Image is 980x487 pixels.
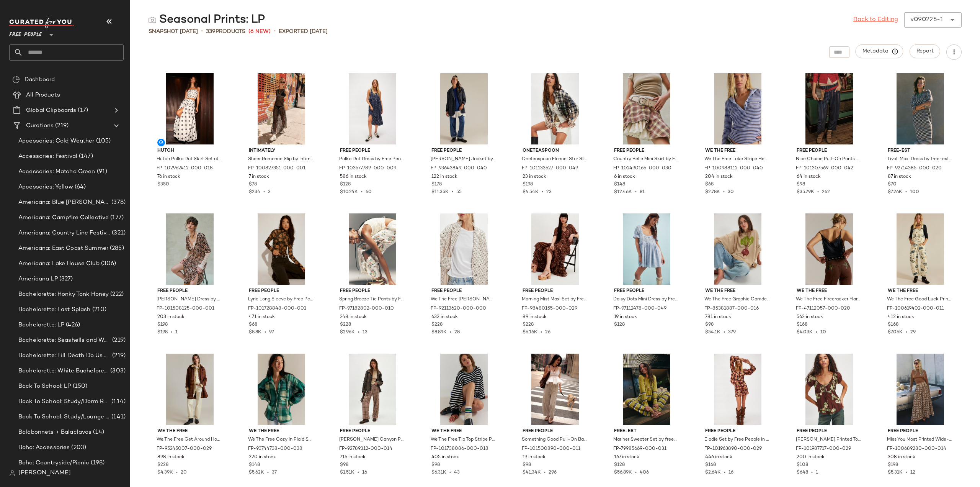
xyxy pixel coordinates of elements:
span: Free People [340,288,405,295]
span: $6.16K [523,330,537,335]
span: FP-47112057-000-020 [796,305,850,312]
span: OneTeaspoon Flannel Star Studded Shirt at Free People in Blue, Size: XS [522,156,587,163]
span: Balabonnets + Balaclavas [18,428,91,437]
span: We The Free [797,288,862,295]
span: Free People [249,288,314,295]
span: (203) [70,443,86,452]
span: We The Free [249,428,314,435]
span: $2.78K [705,190,720,195]
img: 79985669_031_a [608,354,685,425]
span: We The Free [PERSON_NAME] Duster Jacket by Free People, Size: L [431,296,496,303]
img: cfy_white_logo.C9jOOHJF.svg [9,18,74,28]
img: 93643849_040_a [425,73,503,144]
div: Products [206,28,245,36]
span: $4.54K [523,190,539,195]
span: $41.34K [523,470,541,475]
span: (426) [64,321,80,330]
span: Lyric Long Sleeve by Free People in Black, Size: XS [248,296,313,303]
span: 716 in stock [340,454,366,461]
span: (6 New) [248,28,271,36]
span: $168 [888,321,898,328]
span: Curations [26,121,54,130]
span: Free People [157,288,222,295]
span: $198 [157,330,168,335]
span: • [354,470,362,475]
span: Something Good Pull-On Barrel Pants by Free People in White, Size: M [522,436,587,443]
span: 20 [181,470,187,475]
span: 1 [175,330,178,335]
span: • [721,470,728,475]
span: $98 [705,321,714,328]
span: $98 [797,181,805,188]
span: 76 in stock [157,174,180,180]
span: 81 [640,190,645,195]
span: We The Free [157,428,222,435]
span: $8.8K [249,330,261,335]
span: (210) [91,305,107,314]
span: $198 [523,181,533,188]
span: $10.24K [340,190,358,195]
span: $68 [705,181,714,188]
span: FP-100619402-000-011 [887,305,944,312]
img: 100689280_014_0 [882,354,959,425]
span: (198) [89,459,105,467]
img: 101728848_001_a [243,213,320,285]
span: Bachelorette: White Bachelorette Outfits [18,367,109,375]
span: Accessories: Matcha Green [18,167,95,176]
span: 60 [366,190,372,195]
span: (64) [73,183,86,192]
span: Tivoli Maxi Dress by free-est at Free People in Brown, Size: S [887,156,952,163]
span: 220 in stock [249,454,276,461]
img: 100619402_011_a [882,213,959,285]
span: • [903,330,910,335]
span: (150) [71,382,88,391]
span: Accessories: Yellow [18,183,73,192]
span: 16 [362,470,367,475]
span: 406 [640,470,649,475]
span: • [173,470,181,475]
span: 19 in stock [523,454,546,461]
span: Sheer Romance Slip by Intimately at Free People in Black, Size: S [248,156,313,163]
span: 6 in stock [614,174,635,180]
span: Bachelorette: Last Splash [18,305,91,314]
span: 248 in stock [340,314,367,321]
span: Snapshot [DATE] [149,28,198,36]
span: • [358,190,366,195]
span: Free People [614,148,679,154]
span: Dashboard [24,75,55,84]
span: Nice Choice Pull-On Pants by Free People in Blue, Size: XS [796,156,861,163]
span: Bachelorette: Till Death Do Us Party [18,351,111,360]
img: svg%3e [12,76,20,84]
span: Boho: Countryside/Picnic [18,459,89,467]
img: svg%3e [9,470,15,476]
span: $98 [431,462,440,469]
span: FP-79985669-000-031 [613,446,666,453]
span: Morning Mist Maxi Set by Free People in Brown, Size: XS [522,296,587,303]
span: (303) [109,367,126,375]
span: $148 [614,181,625,188]
span: We The Free Firecracker Flare Jeans at Free People in Brown, Size: 24 [796,296,861,303]
img: 93744738_038_a [243,354,320,425]
img: 92714385_020_a [882,73,959,144]
span: [PERSON_NAME] Jacket by Free People in Blue, Size: XS [431,156,496,163]
span: 10 [820,330,826,335]
span: Bachelorette: Seashells and Wedding Bells [18,336,111,345]
a: Back to Editing [853,15,898,25]
span: (14) [91,428,104,437]
span: FP-92789312-000-014 [339,446,392,453]
span: 7 in stock [249,174,269,180]
span: 781 in stock [705,314,731,321]
span: • [902,190,910,195]
img: 102962412_018_a [151,73,229,144]
span: OneTeaspoon [523,148,588,154]
span: [PERSON_NAME] Dress by Free People in Black, Size: XS [157,296,222,303]
span: 100 [910,190,919,195]
span: (147) [77,152,93,161]
span: $6.31K [431,470,446,475]
img: 98480155_029_a [516,213,594,285]
span: 87 in stock [888,174,911,180]
span: $234 [249,190,260,195]
span: (177) [109,213,124,222]
span: We The Free Get Around Houndstooth Shirt at Free People in Brown, Size: S [157,436,222,443]
img: 100827351_001_0 [243,73,320,144]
